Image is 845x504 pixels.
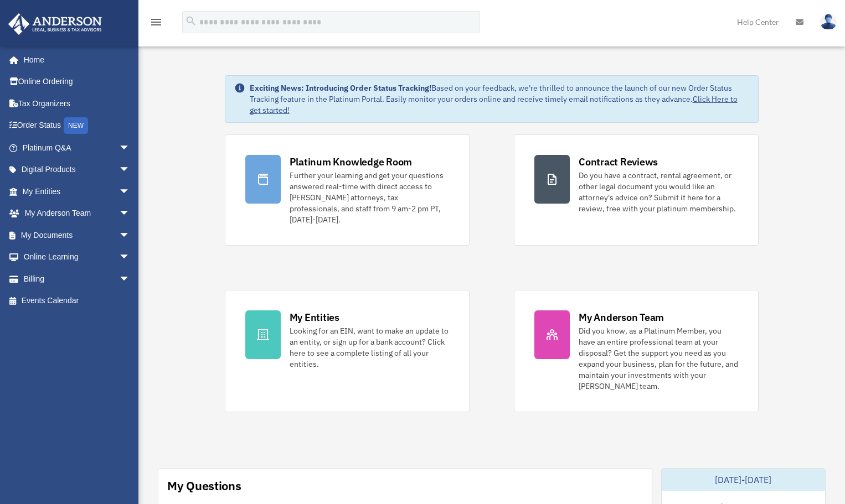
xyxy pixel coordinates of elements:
a: Platinum Knowledge Room Further your learning and get your questions answered real-time with dire... [225,134,470,246]
a: Platinum Q&Aarrow_drop_down [8,137,147,159]
i: search [185,15,197,27]
a: Online Learningarrow_drop_down [8,246,147,268]
a: Billingarrow_drop_down [8,268,147,290]
i: menu [150,15,163,29]
a: Home [8,49,141,71]
a: My Entities Looking for an EIN, want to make an update to an entity, or sign up for a bank accoun... [225,290,470,412]
a: My Anderson Team Did you know, as a Platinum Member, you have an entire professional team at your... [514,290,759,412]
div: My Questions [167,477,241,494]
a: Digital Productsarrow_drop_down [8,159,147,181]
span: arrow_drop_down [119,137,141,159]
span: arrow_drop_down [119,224,141,247]
a: Contract Reviews Do you have a contract, rental agreement, or other legal document you would like... [514,134,759,246]
a: Click Here to get started! [250,94,738,115]
div: Did you know, as a Platinum Member, you have an entire professional team at your disposal? Get th... [579,325,738,392]
div: [DATE]-[DATE] [662,469,826,491]
a: My Entitiesarrow_drop_down [8,180,147,202]
img: User Pic [820,14,837,30]
strong: Exciting News: Introducing Order Status Tracking! [250,83,431,93]
span: arrow_drop_down [119,246,141,269]
a: My Documentsarrow_drop_down [8,224,147,246]
span: arrow_drop_down [119,159,141,181]
a: Tax Organizers [8,92,147,115]
a: Online Ordering [8,71,147,93]
div: NEW [64,117,88,134]
div: Looking for an EIN, want to make an update to an entity, or sign up for a bank account? Click her... [290,325,449,370]
img: Anderson Advisors Platinum Portal [5,13,105,35]
span: arrow_drop_down [119,202,141,225]
div: Based on your feedback, we're thrilled to announce the launch of our new Order Status Tracking fe... [250,82,750,116]
div: Platinum Knowledge Room [290,155,413,169]
div: Further your learning and get your questions answered real-time with direct access to [PERSON_NAM... [290,170,449,225]
div: Do you have a contract, rental agreement, or other legal document you would like an attorney's ad... [579,170,738,214]
span: arrow_drop_down [119,180,141,203]
div: My Anderson Team [579,310,664,324]
a: My Anderson Teamarrow_drop_down [8,202,147,225]
div: Contract Reviews [579,155,658,169]
a: Events Calendar [8,290,147,312]
a: Order StatusNEW [8,115,147,137]
a: menu [150,19,163,29]
span: arrow_drop_down [119,268,141,290]
div: My Entities [290,310,339,324]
